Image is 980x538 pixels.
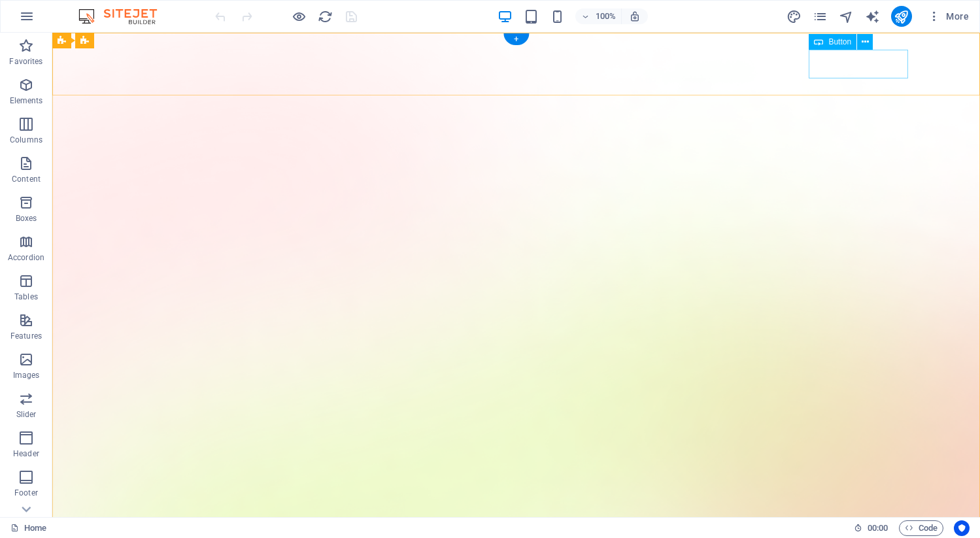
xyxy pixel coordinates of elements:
[75,8,173,24] img: Editor Logo
[786,9,802,24] i: Design (Ctrl+Alt+Y)
[828,38,851,46] span: Button
[865,8,881,24] button: text_generator
[13,370,40,380] p: Images
[595,8,616,24] h6: 100%
[10,520,46,536] a: Click to cancel selection. Double-click to open Pages
[899,520,943,536] button: Code
[865,9,880,24] i: AI Writer
[877,523,879,533] span: :
[12,174,41,184] p: Content
[854,520,888,536] h6: Session time
[317,8,333,24] button: reload
[14,292,38,302] p: Tables
[16,213,37,224] p: Boxes
[954,520,970,536] button: Usercentrics
[10,331,42,341] p: Features
[10,95,43,106] p: Elements
[10,135,42,145] p: Columns
[868,520,888,536] span: 00 00
[291,8,307,24] button: Click here to leave preview mode and continue editing
[839,9,854,24] i: Navigator
[928,10,969,23] span: More
[905,520,938,536] span: Code
[894,9,909,24] i: Publish
[839,8,854,24] button: navigator
[13,448,39,459] p: Header
[786,8,802,24] button: design
[575,8,622,24] button: 100%
[14,488,38,498] p: Footer
[922,6,974,27] button: More
[318,9,333,24] i: Reload page
[503,33,529,45] div: +
[16,409,37,420] p: Slider
[813,8,828,24] button: pages
[891,6,912,27] button: publish
[9,56,42,67] p: Favorites
[629,10,641,22] i: On resize automatically adjust zoom level to fit chosen device.
[8,252,44,263] p: Accordion
[813,9,828,24] i: Pages (Ctrl+Alt+S)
